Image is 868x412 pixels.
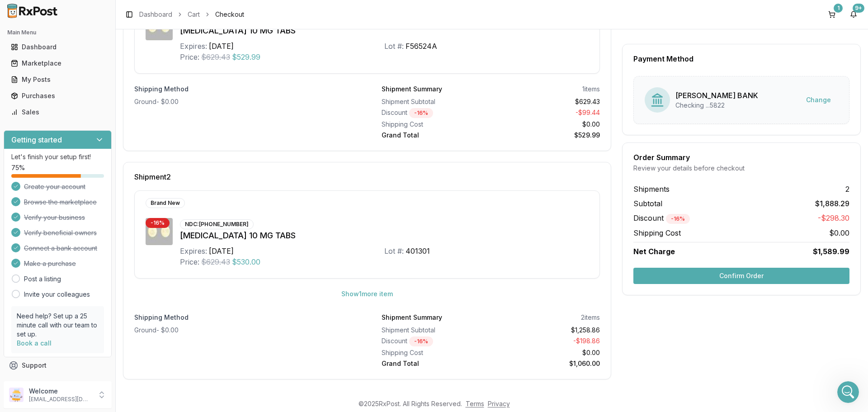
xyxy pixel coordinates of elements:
[146,198,185,208] div: Brand New
[44,11,88,20] p: Active 16h ago
[382,85,442,94] div: Shipment Summary
[7,87,148,115] div: I wouldn't be able to get it for you [DATE] to ship out if that is ok?
[4,89,112,103] button: Purchases
[11,134,62,145] h3: Getting started
[382,348,487,357] div: Shipping Cost
[409,108,433,118] div: - 16 %
[24,290,90,299] a: Invite your colleagues
[495,348,600,357] div: $0.00
[495,108,600,118] div: - $99.44
[40,203,166,221] div: Hello, We are looking for a Mounjaro 10mg! Can you help?
[14,155,141,172] div: I will have in your cart [DATE] and will message you
[134,326,353,335] div: Ground - $0.00
[382,131,487,140] div: Grand Total
[825,7,839,22] a: 1
[633,164,849,173] div: Review your details before checkout
[7,185,174,198] div: [DATE]
[6,4,23,21] button: go back
[813,246,849,257] span: $1,589.99
[4,56,112,71] button: Marketplace
[139,10,172,19] a: Dashboard
[7,233,174,269] div: JEFFREY says…
[466,400,484,407] a: Terms
[148,123,174,142] div: yes
[24,244,97,253] span: Connect a bank account
[834,4,843,13] div: 1
[7,198,174,233] div: JEFFREY says…
[409,336,433,346] div: - 16 %
[384,41,404,52] div: Lot #:
[134,97,353,106] div: Ground - $0.00
[4,105,112,119] button: Sales
[142,4,159,21] button: Home
[633,268,849,284] button: Confirm Order
[14,92,141,110] div: I wouldn't be able to get it for you [DATE] to ship out if that is ok?
[495,120,600,129] div: $0.00
[11,59,104,68] div: Marketplace
[7,87,174,123] div: Manuel says…
[406,41,437,52] div: F56524A
[633,198,662,209] span: Subtotal
[209,41,234,52] div: [DATE]
[156,128,166,137] div: yes
[633,55,849,62] div: Payment Method
[382,336,487,346] div: Discount
[188,10,200,19] a: Cart
[382,313,442,322] div: Shipment Summary
[146,218,173,245] img: Jardiance 10 MG TABS
[495,359,600,368] div: $1,060.00
[633,184,670,194] span: Shipments
[845,184,849,194] span: 2
[24,275,61,284] a: Post a listing
[180,24,589,37] div: [MEDICAL_DATA] 10 MG TABS
[14,296,21,303] button: Emoji picker
[7,149,174,185] div: Manuel says…
[7,12,174,39] div: JEFFREY says…
[11,163,25,172] span: 75 %
[26,5,40,19] img: Profile image for Manuel
[155,293,170,307] button: Send a message…
[7,88,108,104] a: Purchases
[7,29,108,36] h2: Main Menu
[7,39,174,51] div: [DATE]
[44,5,103,11] h1: [PERSON_NAME]
[406,246,430,256] div: 401301
[382,120,487,129] div: Shipping Cost
[22,377,52,386] span: Feedback
[17,312,99,339] p: Need help? Set up a 25 minute call with our team to set up.
[11,108,104,117] div: Sales
[7,149,148,178] div: I will have in your cart [DATE] and will message you
[159,4,175,20] div: Close
[180,229,589,242] div: [MEDICAL_DATA] 10 MG TABS
[495,326,600,335] div: $1,258.86
[11,91,104,100] div: Purchases
[382,97,487,106] div: Shipment Subtotal
[11,43,104,52] div: Dashboard
[24,228,97,237] span: Verify beneficial owners
[9,388,24,402] img: User avatar
[582,85,600,94] div: 1 items
[180,52,199,62] div: Price:
[33,198,174,226] div: Hello, We are looking for a Mounjaro 10mg! Can you help?
[201,52,230,62] span: $629.43
[24,213,85,222] span: Verify your business
[4,374,112,390] button: Feedback
[40,57,166,74] div: Mounjaro 5 needed under $1030 with shipping.
[28,296,36,303] button: Gif picker
[633,213,690,223] span: Discount
[837,381,859,403] iframe: Intercom live chat
[581,313,600,322] div: 2 items
[4,72,112,87] button: My Posts
[495,336,600,346] div: - $198.86
[139,10,244,19] nav: breadcrumb
[846,7,861,22] button: 9+
[633,247,675,256] span: Net Charge
[4,40,112,54] button: Dashboard
[382,359,487,368] div: Grand Total
[40,239,166,256] div: Geez! got another one.. can you find 2 boxes?? TY
[495,131,600,140] div: $529.99
[232,256,260,267] span: $530.00
[7,71,108,88] a: My Posts
[4,357,112,374] button: Support
[7,269,174,281] div: [DATE]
